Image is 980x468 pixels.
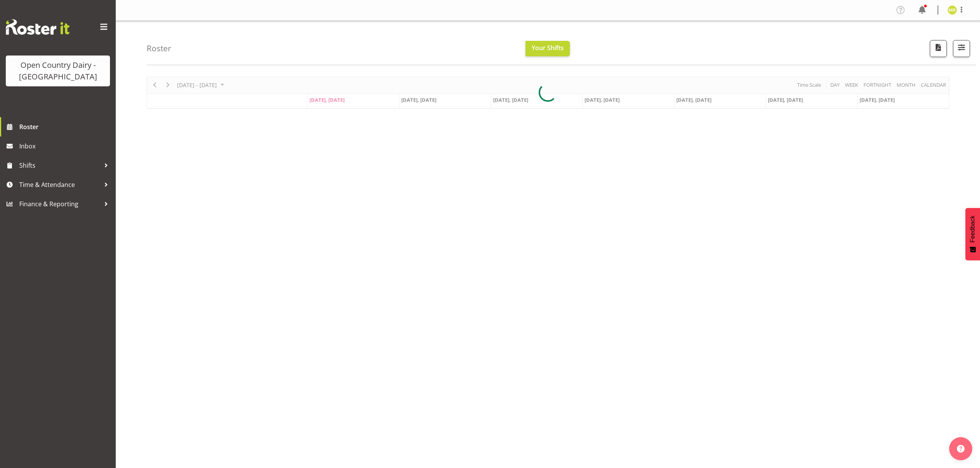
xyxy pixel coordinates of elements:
[969,215,976,242] span: Feedback
[19,140,112,152] span: Inbox
[19,160,100,171] span: Shifts
[19,179,100,190] span: Time & Attendance
[930,40,947,57] button: Download a PDF of the roster according to the set date range.
[19,121,112,133] span: Roster
[532,44,564,52] span: Your Shifts
[965,208,980,260] button: Feedback - Show survey
[14,59,102,82] div: Open Country Dairy - [GEOGRAPHIC_DATA]
[953,40,970,57] button: Filter Shifts
[6,19,69,35] img: Rosterit website logo
[525,41,570,56] button: Your Shifts
[957,445,965,453] img: help-xxl-2.png
[948,5,957,15] img: mikayla-rangi7450.jpg
[19,198,100,210] span: Finance & Reporting
[147,44,171,53] h4: Roster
